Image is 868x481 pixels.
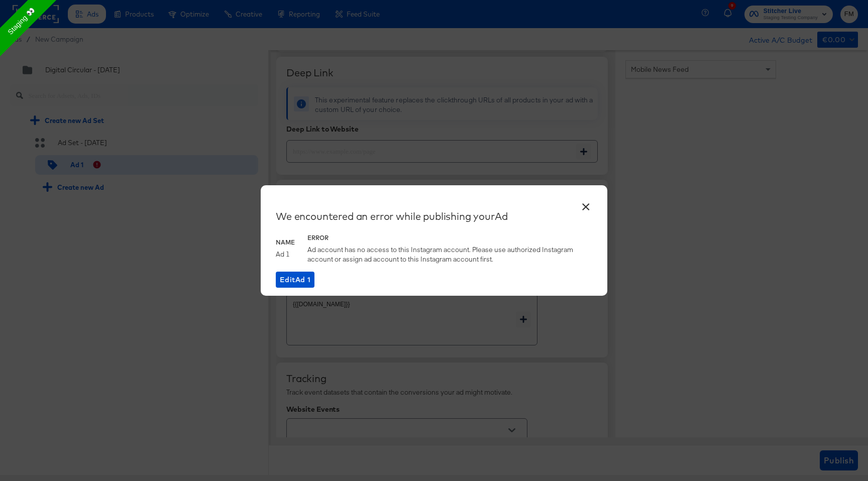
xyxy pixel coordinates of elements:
[276,238,295,247] div: Name
[276,210,592,222] div: We encountered an error while publishing your Ad
[276,272,314,288] button: EditAd 1
[577,195,595,213] button: ×
[307,234,592,242] div: Error
[307,245,592,264] div: Ad account has no access to this Instagram account. Please use authorized Instagram account or as...
[280,274,310,286] span: Edit Ad 1
[276,250,295,259] div: Ad 1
